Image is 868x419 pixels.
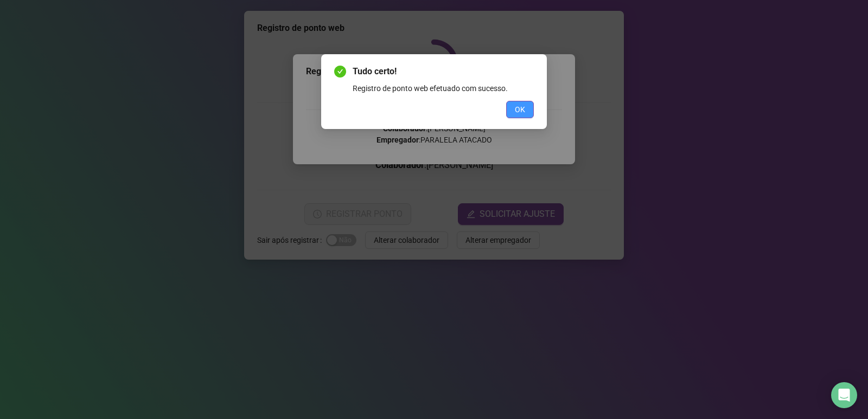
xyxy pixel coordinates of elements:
[506,101,534,118] button: OK
[515,104,525,115] span: OK
[831,382,857,408] div: Open Intercom Messenger
[353,65,534,78] span: Tudo certo!
[334,66,346,78] span: check-circle
[353,82,534,94] div: Registro de ponto web efetuado com sucesso.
